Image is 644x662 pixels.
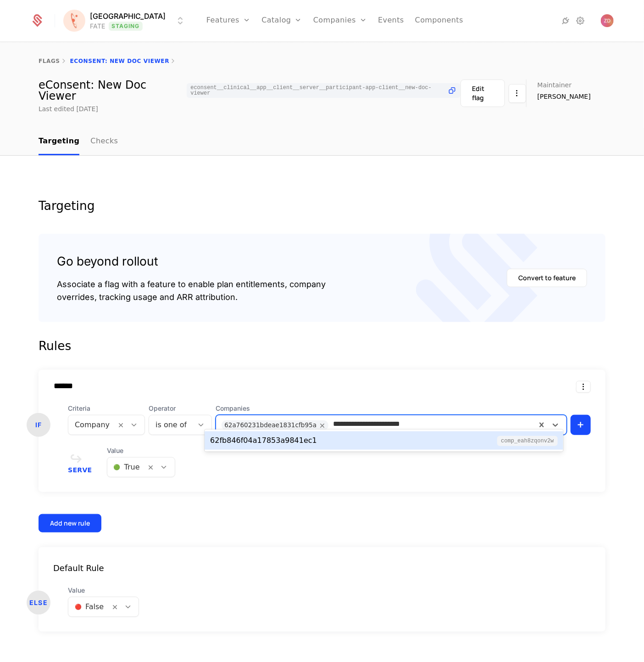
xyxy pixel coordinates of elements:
div: Remove 62a760231bdeae1831cfb95a [316,420,328,430]
div: Go beyond rollout [57,252,326,271]
button: Add new rule [39,514,101,532]
button: Select action [576,381,591,393]
button: Select action [509,79,526,107]
span: [PERSON_NAME] [538,92,591,101]
div: Add new rule [50,519,90,528]
div: 62fb846f04a17853a9841ec1 [210,435,317,446]
button: + [571,415,591,435]
span: Serve [68,467,92,473]
span: Staging [109,22,142,31]
img: Zlatko Despotovic [601,14,614,27]
button: Select environment [66,11,186,31]
div: Targeting [39,200,605,212]
button: Open user button [601,14,614,27]
span: econsent__clinical__app__client__server__participant-app-client__new-doc-viewer [190,85,444,96]
div: IF [27,413,50,437]
span: Companies [216,404,567,413]
div: FATE [90,22,105,31]
a: Targeting [39,128,79,155]
a: Settings [575,15,586,26]
div: eConsent: New Doc Viewer [39,79,461,102]
a: flags [39,58,60,64]
a: Checks [90,128,118,155]
nav: Main [39,128,605,155]
div: Associate a flag with a feature to enable plan entitlements, company overrides, tracking usage an... [57,278,326,304]
div: Default Rule [39,562,605,575]
span: Maintainer [538,82,572,88]
div: 62a760231bdeae1831cfb95a [224,420,316,430]
span: Criteria [68,404,145,413]
button: Edit flag [461,79,505,107]
span: Value [107,446,175,455]
div: ELSE [27,591,50,615]
button: Convert to feature [507,269,587,287]
span: Value [68,586,139,595]
div: Last edited [DATE] [39,104,98,113]
span: Operator [149,404,212,413]
div: Rules [39,337,605,355]
a: Integrations [561,15,572,26]
ul: Choose Sub Page [39,128,118,155]
img: Florence [63,10,85,32]
span: comp_eAh8ZqonV2W [497,436,557,446]
div: Edit flag [472,84,494,102]
span: [GEOGRAPHIC_DATA] [90,11,166,22]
